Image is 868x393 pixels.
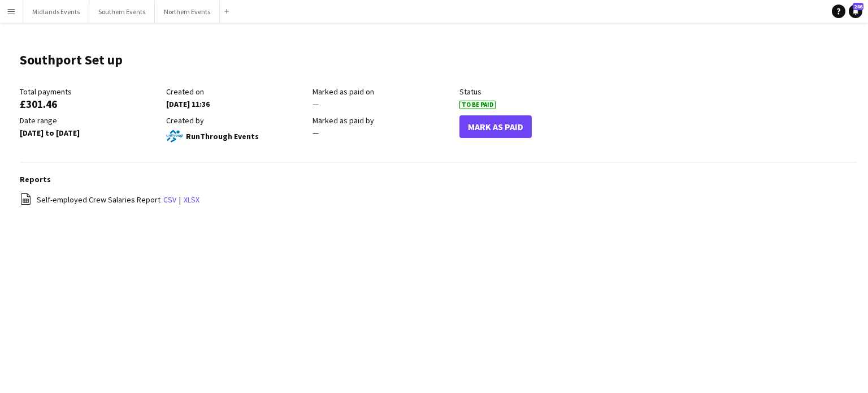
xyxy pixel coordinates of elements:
[89,1,155,23] button: Southern Events
[20,174,857,184] h3: Reports
[163,195,176,205] a: csv
[184,195,199,205] a: xlsx
[20,51,123,68] h1: Southport Set up
[20,99,160,109] div: £301.46
[313,99,319,109] span: —
[313,128,319,138] span: —
[313,87,453,97] div: Marked as paid on
[37,195,160,205] span: Self-employed Crew Salaries Report
[166,115,307,126] div: Created by
[20,115,160,126] div: Date range
[20,193,857,207] div: |
[20,128,160,138] div: [DATE] to [DATE]
[166,99,307,109] div: [DATE] 11:36
[155,1,220,23] button: Northern Events
[849,5,862,18] a: 246
[20,87,160,97] div: Total payments
[313,115,453,126] div: Marked as paid by
[459,115,532,138] button: Mark As Paid
[166,128,307,145] div: RunThrough Events
[23,1,89,23] button: Midlands Events
[166,87,307,97] div: Created on
[459,87,600,97] div: Status
[853,3,863,10] span: 246
[459,101,496,109] span: To Be Paid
